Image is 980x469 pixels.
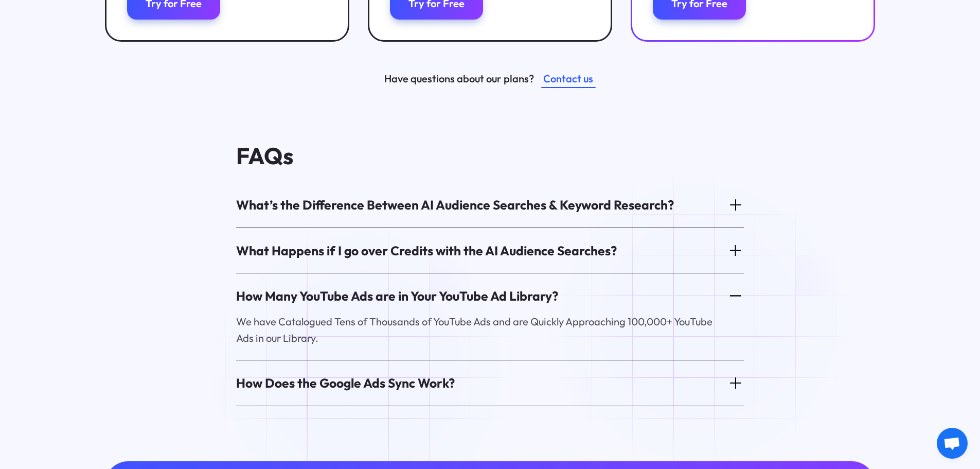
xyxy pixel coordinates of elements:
div: Contact us [543,71,593,86]
div: How Many YouTube Ads are in Your YouTube Ad Library? [236,287,558,305]
div: Open chat [937,428,968,459]
a: Contact us [541,70,596,88]
div: How Does the Google Ads Sync Work? [236,374,455,392]
div: Have questions about our plans? [384,71,534,86]
p: We have Catalogued Tens of Thousands of YouTube Ads and are Quickly Approaching 100,000+ YouTube ... [236,314,721,346]
div: What’s the Difference Between AI Audience Searches & Keyword Research? [236,196,674,214]
h4: FAQs [236,143,744,168]
div: What Happens if I go over Credits with the AI Audience Searches? [236,242,617,259]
